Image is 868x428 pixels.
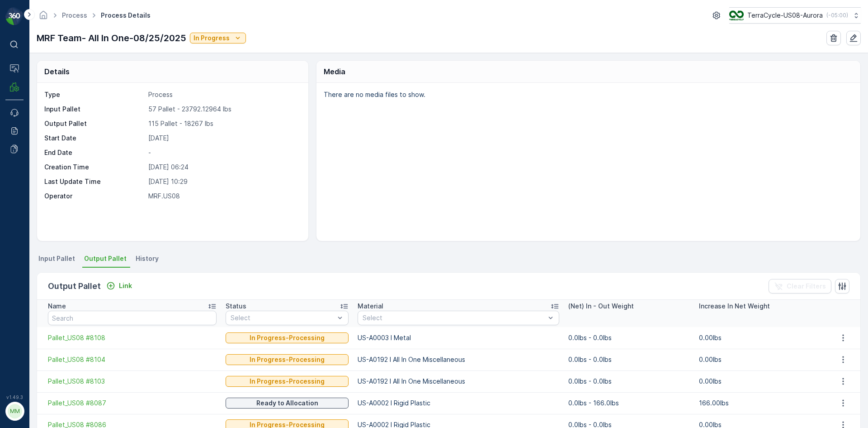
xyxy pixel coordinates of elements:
p: Name [48,302,66,311]
p: Select [363,313,545,322]
p: Link [119,281,132,290]
p: 115 Pallet - 18267 lbs [148,119,299,128]
div: MM [8,404,22,418]
td: 0.0lbs - 0.0lbs [564,349,694,370]
p: Ready to Allocation [256,399,318,408]
p: There are no media files to show. [324,90,851,99]
p: In Progress [193,34,230,43]
button: In Progress-Processing [226,354,349,365]
p: Type [44,90,145,99]
td: US-A0003 I Metal [353,327,564,349]
p: In Progress-Processing [250,377,325,386]
span: v 1.49.3 [5,394,24,400]
td: US-A0002 I Rigid Plastic [353,392,564,414]
td: 0.0lbs - 166.0lbs [564,392,694,414]
p: Status [226,302,246,311]
p: In Progress-Processing [250,333,325,342]
p: Creation Time [44,163,145,172]
a: Process [62,11,87,19]
td: 0.00lbs [694,327,825,349]
td: 0.00lbs [694,370,825,392]
p: End Date [44,148,145,157]
p: Material [358,302,383,311]
span: Input Pallet [38,254,75,263]
p: Start Date [44,134,145,143]
p: Process [148,90,299,99]
a: Pallet_US08 #8103 [48,377,217,386]
p: [DATE] 10:29 [148,177,299,186]
p: (Net) In - Out Weight [568,302,634,311]
span: Output Pallet [84,254,127,263]
p: Details [44,66,70,77]
p: MRF Team- All In One-08/25/2025 [37,31,186,45]
p: TerraCycle-US08-Aurora [747,11,823,20]
td: US-A0192 I All In One Miscellaneous [353,370,564,392]
td: 166.00lbs [694,392,825,414]
p: Last Update Time [44,177,145,186]
p: Operator [44,192,145,201]
button: In Progress-Processing [226,332,349,343]
p: Increase In Net Weight [699,302,770,311]
td: 0.0lbs - 0.0lbs [564,327,694,349]
button: MM [5,402,24,421]
a: Pallet_US08 #8104 [48,355,217,364]
p: Media [324,66,345,77]
p: [DATE] [148,134,299,143]
button: Link [103,280,136,291]
td: 0.00lbs [694,349,825,370]
span: Process Details [99,11,152,20]
button: Clear Filters [769,279,831,293]
img: logo [5,7,24,25]
p: ( -05:00 ) [826,12,848,19]
p: - [148,148,299,157]
a: Homepage [38,14,48,21]
td: 0.0lbs - 0.0lbs [564,370,694,392]
button: TerraCycle-US08-Aurora(-05:00) [729,7,861,24]
p: Select [231,313,335,322]
td: US-A0192 I All In One Miscellaneous [353,349,564,370]
button: Ready to Allocation [226,398,349,409]
p: Output Pallet [48,280,101,293]
p: Output Pallet [44,119,145,128]
p: Input Pallet [44,105,145,114]
p: MRF.US08 [148,192,299,201]
a: Pallet_US08 #8087 [48,399,217,408]
p: 57 Pallet - 23792.12964 lbs [148,105,299,114]
button: In Progress-Processing [226,376,349,387]
p: [DATE] 06:24 [148,163,299,172]
button: In Progress [190,33,246,43]
span: History [136,254,159,263]
p: Clear Filters [787,282,826,291]
img: image_ci7OI47.png [729,10,744,20]
a: Pallet_US08 #8108 [48,333,217,342]
input: Search [48,311,217,325]
p: In Progress-Processing [250,355,325,364]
